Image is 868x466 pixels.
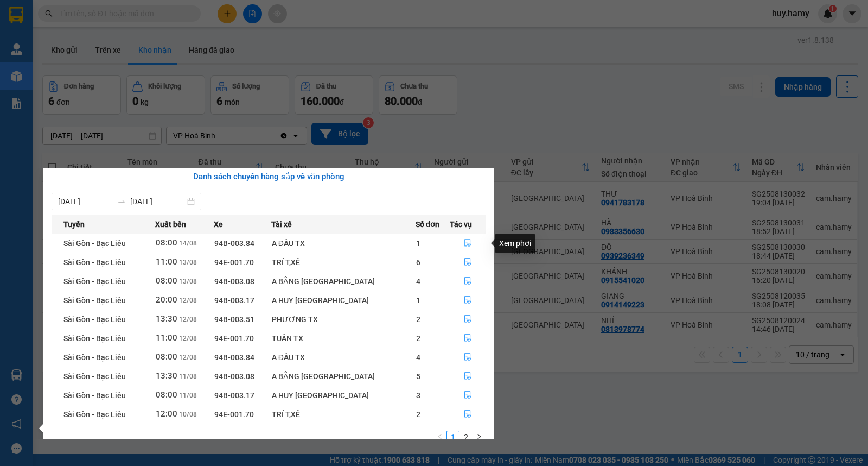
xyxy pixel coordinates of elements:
span: swap-right [117,197,126,206]
button: file-done [450,235,486,252]
span: to [117,197,126,206]
span: 12/08 [179,335,197,342]
span: 2 [416,315,420,324]
div: TUẤN TX [272,332,415,344]
span: file-done [464,353,471,362]
button: right [473,431,486,444]
span: 6 [416,258,420,267]
span: Xe [214,218,223,230]
div: Xem phơi [495,234,535,253]
span: Sài Gòn - Bạc Liêu [63,277,126,286]
span: file-done [464,296,471,305]
div: A HUY [GEOGRAPHIC_DATA] [272,389,415,401]
span: 12/08 [179,297,197,304]
span: Sài Gòn - Bạc Liêu [63,334,126,343]
span: Sài Gòn - Bạc Liêu [63,372,126,381]
span: file-done [464,258,471,267]
button: file-done [450,254,486,271]
span: Tài xế [271,218,292,230]
span: 08:00 [156,276,177,286]
span: Sài Gòn - Bạc Liêu [63,391,126,400]
div: A BẰNG [GEOGRAPHIC_DATA] [272,275,415,287]
span: 13:30 [156,314,177,324]
span: 08:00 [156,390,177,400]
button: left [433,431,446,444]
div: A ĐẤU TX [272,237,415,249]
span: 11:00 [156,257,177,267]
span: 2 [416,410,420,419]
button: file-done [450,273,486,290]
button: file-done [450,406,486,423]
span: 94B-003.08 [214,277,254,286]
span: Sài Gòn - Bạc Liêu [63,353,126,362]
span: Số đơn [416,218,440,230]
span: 13/08 [179,259,197,266]
div: TRÍ T,XẾ [272,256,415,268]
span: file-done [464,334,471,343]
span: 4 [416,353,420,362]
span: 94B-003.08 [214,372,254,381]
span: 11:00 [156,333,177,343]
span: Tác vụ [450,218,472,230]
span: 08:00 [156,352,177,362]
span: 94E-001.70 [214,334,254,343]
span: file-done [464,315,471,324]
span: 94B-003.84 [214,239,254,248]
span: 20:00 [156,295,177,305]
div: A HUY [GEOGRAPHIC_DATA] [272,294,415,306]
span: 94B-003.17 [214,296,254,305]
button: file-done [450,349,486,366]
span: Sài Gòn - Bạc Liêu [63,258,126,267]
span: file-done [464,277,471,286]
span: right [476,433,482,440]
li: 1 [446,431,459,444]
span: 11/08 [179,392,197,399]
span: 12/08 [179,354,197,361]
a: 2 [460,431,472,443]
span: Sài Gòn - Bạc Liêu [63,410,126,419]
span: 12/08 [179,316,197,323]
li: Previous Page [433,431,446,444]
span: 94B-003.17 [214,391,254,400]
span: Sài Gòn - Bạc Liêu [63,296,126,305]
div: PHƯƠNG TX [272,313,415,325]
span: 94B-003.84 [214,353,254,362]
a: 1 [447,431,459,443]
span: file-done [464,239,471,248]
div: Danh sách chuyến hàng sắp về văn phòng [52,171,486,184]
li: 2 [459,431,473,444]
span: 14/08 [179,240,197,247]
span: 2 [416,334,420,343]
span: 94E-001.70 [214,410,254,419]
span: 1 [416,239,420,248]
span: 94B-003.51 [214,315,254,324]
span: Sài Gòn - Bạc Liêu [63,315,126,324]
span: 94E-001.70 [214,258,254,267]
input: Đến ngày [130,196,185,207]
li: Next Page [473,431,486,444]
span: 08:00 [156,238,177,248]
div: TRÍ T,XẾ [272,408,415,420]
button: file-done [450,330,486,347]
span: file-done [464,372,471,381]
span: 3 [416,391,420,400]
span: 1 [416,296,420,305]
button: file-done [450,292,486,309]
span: 11/08 [179,373,197,380]
span: left [437,433,443,440]
div: A BẰNG [GEOGRAPHIC_DATA] [272,370,415,382]
span: 4 [416,277,420,286]
span: file-done [464,410,471,419]
span: Sài Gòn - Bạc Liêu [63,239,126,248]
span: 10/08 [179,411,197,418]
div: A ĐẤU TX [272,351,415,363]
button: file-done [450,368,486,385]
span: 13:30 [156,371,177,381]
button: file-done [450,311,486,328]
span: Tuyến [63,218,85,230]
span: 5 [416,372,420,381]
span: 12:00 [156,409,177,419]
input: Từ ngày [58,196,113,207]
span: Xuất bến [155,218,186,230]
button: file-done [450,387,486,404]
